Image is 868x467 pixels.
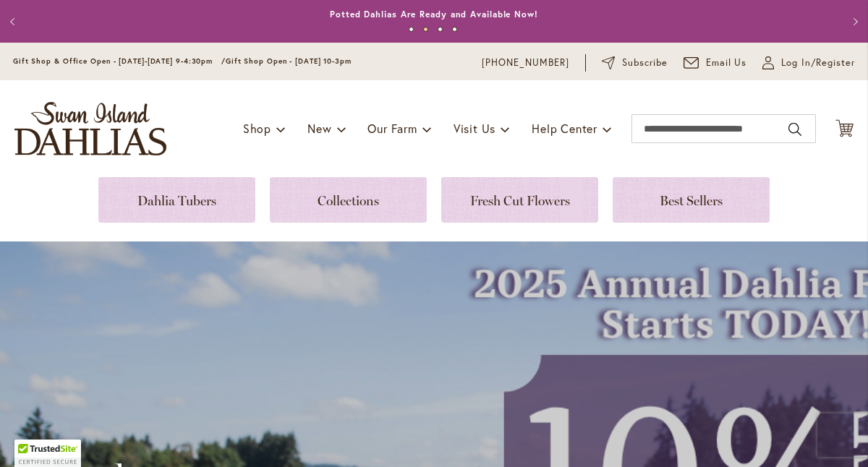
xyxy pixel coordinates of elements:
[330,9,538,20] a: Potted Dahlias Are Ready and Available Now!
[438,27,443,32] button: 3 of 4
[781,56,855,70] span: Log In/Register
[706,56,747,70] span: Email Us
[602,56,668,70] a: Subscribe
[532,121,597,136] span: Help Center
[226,56,352,66] span: Gift Shop Open - [DATE] 10-3pm
[762,56,855,70] a: Log In/Register
[622,56,668,70] span: Subscribe
[423,27,428,32] button: 2 of 4
[452,27,457,32] button: 4 of 4
[13,56,226,66] span: Gift Shop & Office Open - [DATE]-[DATE] 9-4:30pm /
[839,7,868,36] button: Next
[684,56,747,70] a: Email Us
[243,121,271,136] span: Shop
[14,102,166,155] a: store logo
[409,27,414,32] button: 1 of 4
[454,121,495,136] span: Visit Us
[482,56,569,70] a: [PHONE_NUMBER]
[367,121,417,136] span: Our Farm
[307,121,331,136] span: New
